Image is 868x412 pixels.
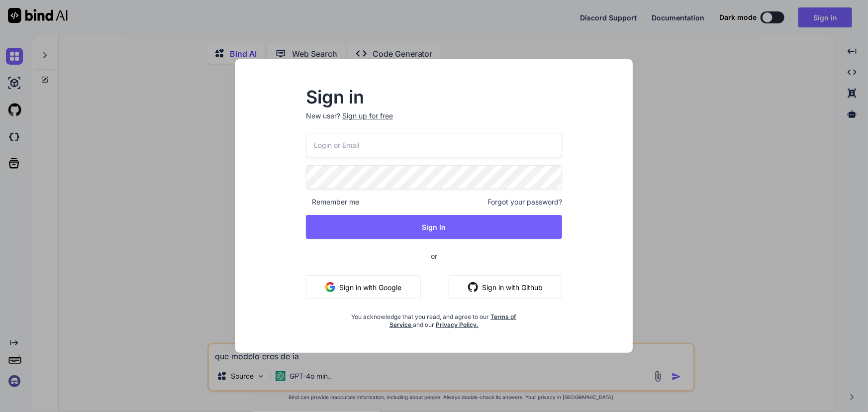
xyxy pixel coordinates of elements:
button: Sign in with Google [306,275,421,299]
span: or [391,244,477,268]
input: Login or Email [306,133,563,157]
a: Privacy Policy. [436,321,479,328]
img: google [325,282,335,292]
div: You acknowledge that you read, and agree to our and our [349,307,520,329]
span: Forgot your password? [487,197,562,207]
span: Remember me [306,197,359,207]
p: New user? [306,111,563,133]
button: Sign In [306,215,563,239]
div: Sign up for free [342,111,393,121]
h2: Sign in [306,89,563,105]
img: github [468,282,478,292]
a: Terms of Service [389,313,517,328]
button: Sign in with Github [449,275,562,299]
